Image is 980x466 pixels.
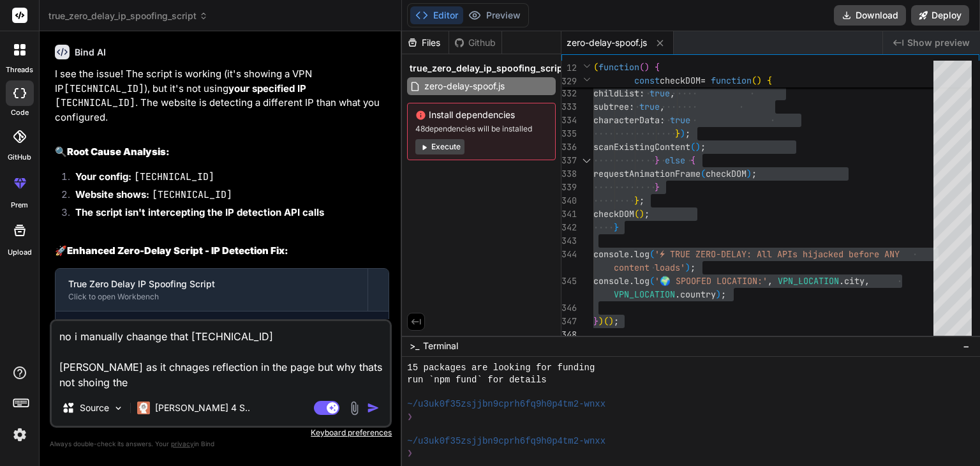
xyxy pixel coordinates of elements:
span: ) [598,315,604,327]
span: Terminal [423,340,458,352]
span: ) [746,168,752,179]
span: ) [639,208,644,220]
div: 332 [561,87,577,100]
span: 12 [561,61,577,75]
span: function [598,61,639,73]
strong: The script isn't intercepting the IP detection API calls [75,206,324,218]
span: ( [701,168,706,179]
span: , [670,87,675,99]
span: ) [609,315,614,327]
span: . [675,289,680,300]
span: ; [644,208,650,220]
h6: Bind AI [75,46,106,59]
p: Keyboard preferences [50,428,392,438]
span: subtree [593,101,629,112]
div: 336 [561,140,577,154]
div: 341 [561,207,577,221]
span: ( [690,141,695,153]
span: ) [685,262,690,273]
span: ( [604,315,609,327]
span: . [839,275,844,287]
span: >_ [410,340,419,352]
strong: Website shows: [75,188,149,200]
span: } [655,181,660,193]
strong: Root Cause Analysis: [67,146,170,158]
code: [TECHNICAL_ID] [64,82,144,95]
span: 48 dependencies will be installed [415,124,547,134]
span: } [614,222,619,233]
button: Editor [410,6,463,24]
span: country [680,289,716,300]
span: ; [614,315,619,327]
span: 15 packages are looking for funding [407,362,595,374]
span: else [665,154,685,166]
span: true [670,114,690,126]
span: zero-delay-spoof.js [567,36,647,49]
span: childList [593,87,639,99]
h2: 🔍 [55,145,389,160]
span: ❯ [407,411,413,423]
span: VPN_LOCATION [614,289,675,300]
span: ❯ [407,447,413,460]
span: run `npm fund` for details [407,374,546,386]
strong: Your config: [75,170,131,183]
span: = [701,75,706,86]
strong: your specified IP [228,82,306,94]
span: ; [690,262,695,273]
span: } [655,154,660,166]
span: 329 [561,75,577,88]
img: attachment [347,401,362,416]
div: 345 [561,274,577,288]
div: 334 [561,114,577,127]
div: 346 [561,301,577,315]
strong: Enhanced Zero-Delay Script - IP Detection Fix: [67,244,288,257]
div: 347 [561,315,577,328]
span: true_zero_delay_ip_spoofing_script [410,62,566,75]
span: checkDOM [660,75,701,86]
span: privacy [171,440,194,447]
span: : [629,101,634,112]
div: True Zero Delay IP Spoofing Script [68,278,355,290]
div: 335 [561,127,577,140]
div: Github [449,36,501,49]
span: , [865,275,870,287]
span: } [593,315,598,327]
span: { [655,61,660,73]
span: Install dependencies [415,109,547,121]
span: ; [639,195,644,206]
span: requestAnimationFrame [593,168,701,179]
label: Upload [8,247,32,258]
span: ; [701,141,706,153]
label: prem [11,200,28,211]
span: checkDOM [706,168,746,179]
span: console [593,248,629,260]
span: console [593,275,629,287]
span: ( [639,61,644,73]
span: } [634,195,639,206]
span: ) [716,289,721,300]
button: Execute [415,139,464,154]
span: ; [721,289,726,300]
span: { [767,75,772,86]
span: checkDOM [593,208,634,220]
span: city [844,275,865,287]
span: ( [634,208,639,220]
div: Files [402,36,449,49]
span: ; [685,128,690,139]
span: ( [593,61,598,73]
button: True Zero Delay IP Spoofing ScriptClick to open Workbench [56,269,367,311]
span: ) [680,128,685,139]
div: Click to collapse the range. [578,154,595,167]
div: 333 [561,100,577,114]
label: code [11,107,29,118]
img: Pick Models [113,403,124,414]
span: . [629,275,634,287]
span: const [634,75,660,86]
span: ~/u3uk0f35zsjjbn9cprh6fq9h0p4tm2-wnxx [407,398,605,410]
p: Always double-check its answers. Your in Bind [50,438,392,450]
span: log [634,275,650,287]
span: ( [650,248,655,260]
div: 337 [561,154,577,167]
img: settings [9,424,31,446]
code: [TECHNICAL_ID] [134,170,214,183]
